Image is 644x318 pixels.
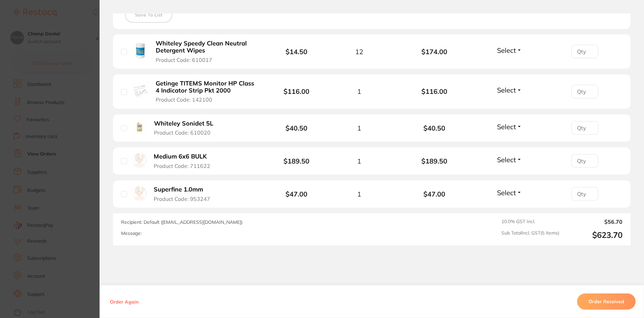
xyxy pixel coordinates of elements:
[497,46,516,55] span: Select
[355,48,363,56] span: 12
[397,87,472,95] b: $116.00
[132,186,147,201] img: Superfine 1.0mm
[154,163,210,169] span: Product Code: 711622
[571,85,598,98] input: Qty
[156,57,212,63] span: Product Code: 610017
[565,230,622,240] output: $623.70
[571,187,598,201] input: Qty
[132,153,147,168] img: Medium 6x6 BULK
[565,219,622,225] output: $56.70
[397,124,472,132] b: $40.50
[571,121,598,135] input: Qty
[495,46,524,55] button: Select
[495,188,524,197] button: Select
[495,155,524,164] button: Select
[571,45,598,58] input: Qty
[357,157,361,165] span: 1
[357,124,361,132] span: 1
[154,196,210,202] span: Product Code: 953247
[497,86,516,94] span: Select
[152,153,219,169] button: Medium 6x6 BULK Product Code: 711622
[121,231,142,236] label: Message:
[501,219,559,225] span: 10.0 % GST Incl.
[357,190,361,198] span: 1
[156,97,212,103] span: Product Code: 142100
[154,186,203,193] b: Superfine 1.0mm
[156,80,260,94] b: Getinge TITEMS Monitor HP Class 4 Indicator Strip Pkt 2000
[283,87,309,96] b: $116.00
[497,155,516,164] span: Select
[156,40,260,54] b: Whiteley Speedy Clean Neutral Detergent Wipes
[286,47,307,56] b: $14.50
[577,293,636,310] button: Order Received
[397,48,472,56] b: $174.00
[108,298,141,305] button: Order Again
[286,190,307,198] b: $47.00
[283,157,309,165] b: $189.50
[497,188,516,197] span: Select
[495,86,524,94] button: Select
[154,120,213,127] b: Whiteley Sonidet 5L
[571,154,598,168] input: Qty
[125,7,172,23] button: Save To List
[121,219,242,225] span: Recipient: Default ( [EMAIL_ADDRESS][DOMAIN_NAME] )
[152,120,222,136] button: Whiteley Sonidet 5L Product Code: 610020
[154,40,262,63] button: Whiteley Speedy Clean Neutral Detergent Wipes Product Code: 610017
[132,43,149,59] img: Whiteley Speedy Clean Neutral Detergent Wipes
[132,120,147,135] img: Whiteley Sonidet 5L
[286,124,307,132] b: $40.50
[132,82,149,99] img: Getinge TITEMS Monitor HP Class 4 Indicator Strip Pkt 2000
[152,186,219,202] button: Superfine 1.0mm Product Code: 953247
[497,122,516,131] span: Select
[397,157,472,165] b: $189.50
[154,80,262,103] button: Getinge TITEMS Monitor HP Class 4 Indicator Strip Pkt 2000 Product Code: 142100
[154,130,211,136] span: Product Code: 610020
[154,153,207,160] b: Medium 6x6 BULK
[501,230,559,240] span: Sub Total Incl. GST ( 5 Items)
[495,122,524,131] button: Select
[357,87,361,95] span: 1
[397,190,472,198] b: $47.00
